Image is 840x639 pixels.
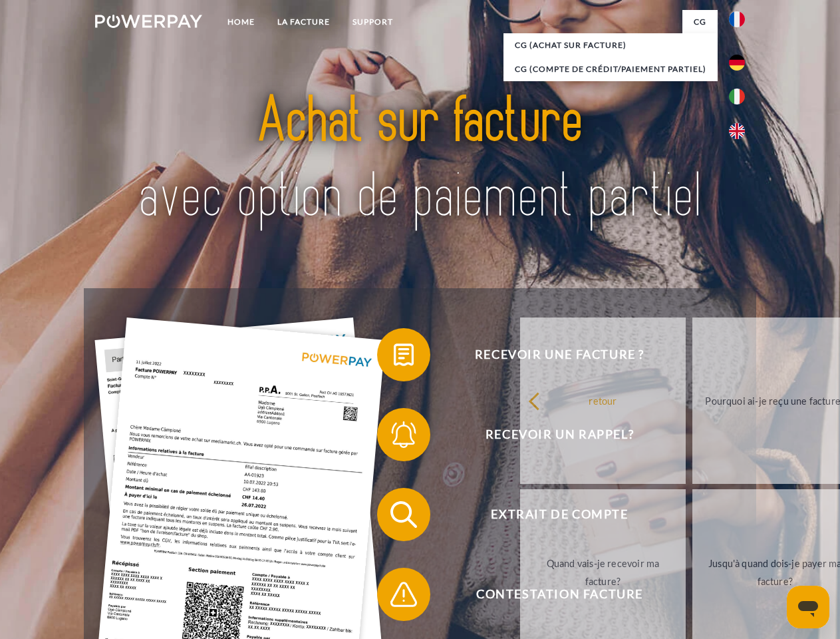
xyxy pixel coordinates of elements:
img: it [729,89,745,105]
img: qb_bell.svg [387,418,420,451]
img: logo-powerpay-white.svg [95,15,202,28]
button: Contestation Facture [377,568,723,621]
div: retour [528,391,678,409]
img: qb_search.svg [387,498,420,531]
iframe: Bouton de lancement de la fenêtre de messagerie [787,586,829,628]
img: title-powerpay_fr.svg [127,64,713,255]
a: LA FACTURE [266,10,341,34]
div: Quand vais-je recevoir ma facture? [528,554,678,590]
button: Recevoir une facture ? [377,328,723,381]
img: de [729,55,745,71]
img: qb_bill.svg [387,338,420,371]
a: CG (Compte de crédit/paiement partiel) [503,57,718,81]
img: en [729,123,745,139]
img: fr [729,11,745,27]
button: Recevoir un rappel? [377,408,723,461]
a: Home [216,10,266,34]
button: Extrait de compte [377,488,723,541]
a: Support [341,10,404,34]
a: CG (achat sur facture) [503,33,718,57]
a: CG [682,10,718,34]
img: qb_warning.svg [387,578,420,611]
